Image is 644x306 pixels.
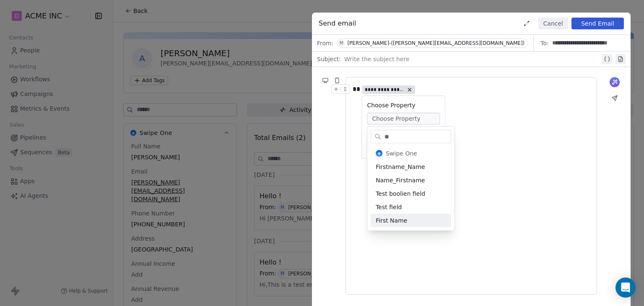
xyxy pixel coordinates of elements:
[371,214,451,227] div: First Name
[317,55,341,66] span: Subject:
[347,40,525,46] div: [PERSON_NAME]-([PERSON_NAME][EMAIL_ADDRESS][DOMAIN_NAME])
[371,187,451,200] div: Test boolien field
[371,160,451,174] div: Firstname_Name
[317,39,333,47] span: From:
[538,18,568,29] button: Cancel
[571,18,624,29] button: Send Email
[371,174,451,187] div: Name_Firstname
[386,149,446,158] div: Swipe One
[540,39,548,47] span: To:
[371,147,451,227] div: Suggestions
[376,150,382,157] img: cropped-swipepages4x-32x32.png
[371,200,451,214] div: Test field
[319,18,356,29] span: Send email
[340,40,343,47] div: M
